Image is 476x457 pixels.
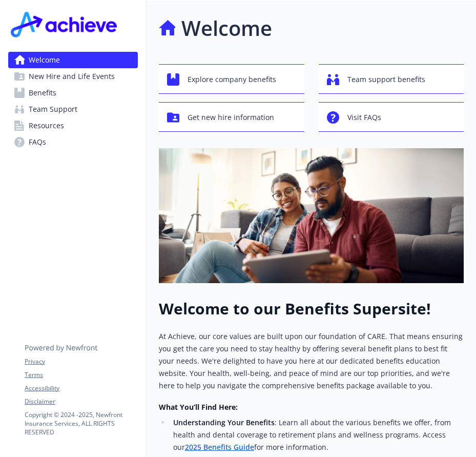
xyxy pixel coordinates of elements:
strong: Understanding Your Benefits [173,418,275,427]
a: Accessibility [25,384,137,393]
a: Terms [25,370,137,380]
a: Disclaimer [25,397,137,406]
button: Visit FAQs [319,102,464,132]
a: Resources [8,117,138,134]
button: Get new hire information [159,102,304,132]
strong: What You’ll Find Here: [159,402,238,412]
span: Team Support [29,101,77,117]
button: Team support benefits [319,64,464,94]
span: Explore company benefits [188,70,276,89]
button: Explore company benefits [159,64,304,94]
span: Get new hire information [188,108,274,127]
h1: Welcome to our Benefits Supersite! [159,300,464,318]
li: : Learn all about the various benefits we offer, from health and dental coverage to retirement pl... [170,416,464,453]
span: Benefits [29,85,56,101]
h1: Welcome [181,13,272,44]
span: Resources [29,117,64,134]
span: Team support benefits [347,70,425,89]
img: overview page banner [159,148,464,283]
a: Benefits [8,85,138,101]
p: Copyright © 2024 - 2025 , Newfront Insurance Services, ALL RIGHTS RESERVED [25,410,137,436]
a: 2025 Benefits Guide [185,442,254,452]
span: Visit FAQs [347,108,381,127]
a: New Hire and Life Events [8,68,138,85]
a: FAQs [8,134,138,150]
a: Welcome [8,52,138,68]
a: Team Support [8,101,138,117]
span: New Hire and Life Events [29,68,115,85]
span: Welcome [29,52,60,68]
span: FAQs [29,134,46,150]
p: At Achieve, our core values are built upon our foundation of CARE. That means ensuring you get th... [159,330,464,392]
a: Privacy [25,357,137,366]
